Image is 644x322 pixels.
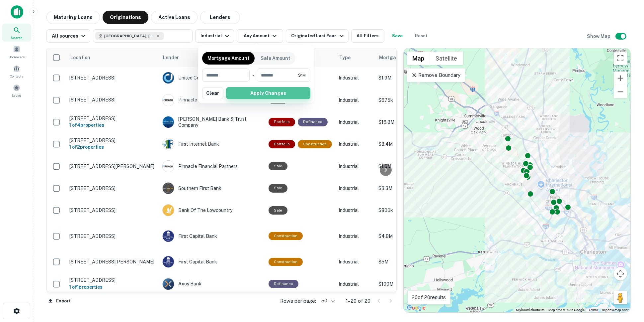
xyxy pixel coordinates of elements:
p: Sale Amount [261,55,290,62]
button: Clear [202,87,223,99]
span: $1M [298,72,306,78]
p: Mortgage Amount [207,55,249,62]
iframe: Chat Widget [611,247,644,279]
div: - [252,69,254,82]
button: Apply Changes [226,87,310,99]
